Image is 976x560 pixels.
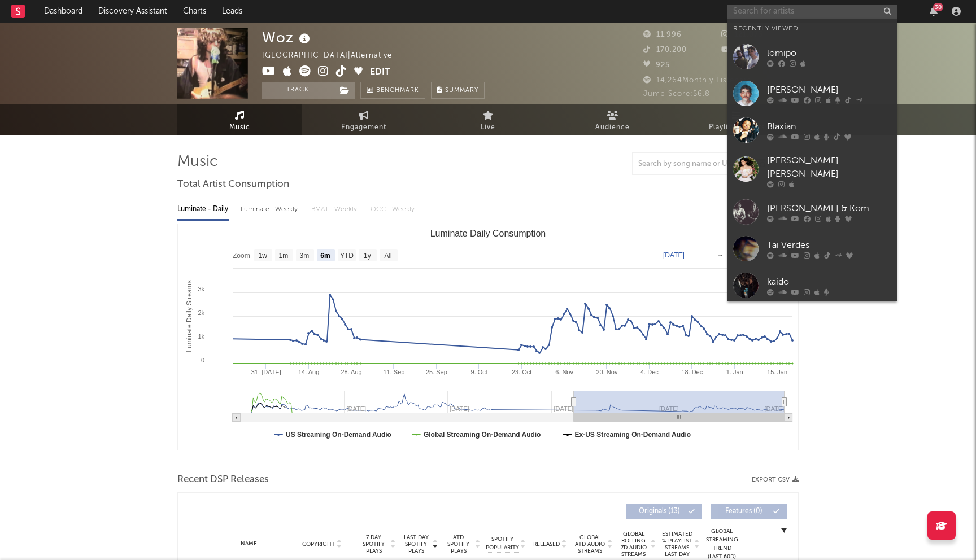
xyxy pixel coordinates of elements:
span: Features ( 0 ) [718,508,770,515]
a: [PERSON_NAME] [727,75,897,112]
text: 3k [198,286,204,292]
button: Summary [431,82,485,99]
text: 3m [300,252,310,260]
text: 9. Oct [471,369,487,375]
span: Global ATD Audio Streams [574,534,605,554]
a: Playlists/Charts [674,104,799,135]
div: Recently Viewed [733,22,891,36]
button: Originals(13) [626,504,702,519]
span: Jump Score: 56.8 [643,90,710,98]
a: Blaxian [727,112,897,148]
text: 20. Nov [596,369,618,375]
a: [PERSON_NAME] [PERSON_NAME] [727,148,897,194]
text: Global Streaming On-Demand Audio [424,431,541,439]
text: 23. Oct [512,369,531,375]
span: 7 Day Spotify Plays [359,534,389,554]
text: 6m [320,252,330,260]
text: 31. [DATE] [251,369,281,375]
text: 4. Dec [640,369,659,375]
text: 18. Dec [681,369,703,375]
text: Zoom [233,252,250,260]
input: Search for artists [727,5,897,19]
text: 15. Jan [767,369,787,375]
div: kaido [767,275,891,288]
text: 1. Jan [726,369,743,375]
a: Music [177,104,302,135]
span: Released [533,541,560,548]
input: Search by song name or URL [633,160,752,169]
span: 10,400 [721,46,761,54]
button: Features(0) [711,504,787,519]
span: Music [229,121,250,134]
span: Summary [445,88,478,94]
span: 11,996 [643,31,682,38]
span: Copyright [302,541,335,548]
div: Blaxian [767,120,891,133]
span: 925 [643,62,670,69]
div: Tai Verdes [767,238,891,252]
span: Total Artist Consumption [177,178,289,191]
text: YTD [340,252,354,260]
div: [PERSON_NAME] [PERSON_NAME] [767,154,891,181]
div: [GEOGRAPHIC_DATA] | Alternative [262,49,405,63]
text: All [384,252,391,260]
span: Playlists/Charts [709,121,765,134]
text: → [717,251,724,259]
a: Engagement [302,104,426,135]
a: Tai Verdes [727,230,897,267]
a: Audience [550,104,674,135]
text: 11. Sep [383,369,404,375]
button: Track [262,82,333,99]
button: Export CSV [752,476,799,483]
text: Luminate Daily Streams [185,280,193,352]
span: Spotify Popularity [486,535,519,552]
text: US Streaming On-Demand Audio [286,431,391,439]
text: Luminate Daily Consumption [430,229,546,238]
div: [PERSON_NAME] [767,83,891,97]
span: Live [481,121,495,134]
div: Luminate - Daily [177,200,229,219]
span: 14,264 Monthly Listeners [643,77,751,84]
text: 2k [198,309,204,316]
div: Luminate - Weekly [241,200,300,219]
span: Global Rolling 7D Audio Streams [618,531,649,558]
text: Ex-US Streaming On-Demand Audio [575,431,691,439]
text: 1m [279,252,289,260]
text: 25. Sep [426,369,447,375]
a: Benchmark [360,82,425,99]
div: 30 [933,3,943,11]
span: Benchmark [376,84,419,98]
text: 1w [259,252,268,260]
text: 1y [364,252,371,260]
text: 28. Aug [341,369,361,375]
text: [DATE] [663,251,685,259]
button: Edit [370,65,390,80]
text: 1k [198,333,204,340]
span: Estimated % Playlist Streams Last Day [661,531,692,558]
a: lomipo [727,38,897,75]
span: Last Day Spotify Plays [401,534,431,554]
span: 170,200 [643,46,687,54]
div: lomipo [767,46,891,60]
span: Audience [595,121,630,134]
span: 121,073 [721,31,763,38]
div: Woz [262,28,313,47]
span: Recent DSP Releases [177,473,269,487]
div: [PERSON_NAME] & Kom [767,202,891,215]
svg: Luminate Daily Consumption [178,224,798,450]
a: Live [426,104,550,135]
span: Engagement [341,121,386,134]
text: 6. Nov [555,369,573,375]
div: Name [212,540,286,548]
a: [PERSON_NAME] & Kom [727,194,897,230]
text: 0 [201,357,204,364]
span: Originals ( 13 ) [633,508,685,515]
button: 30 [930,7,938,16]
span: ATD Spotify Plays [443,534,473,554]
text: 14. Aug [298,369,319,375]
a: kaido [727,267,897,304]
